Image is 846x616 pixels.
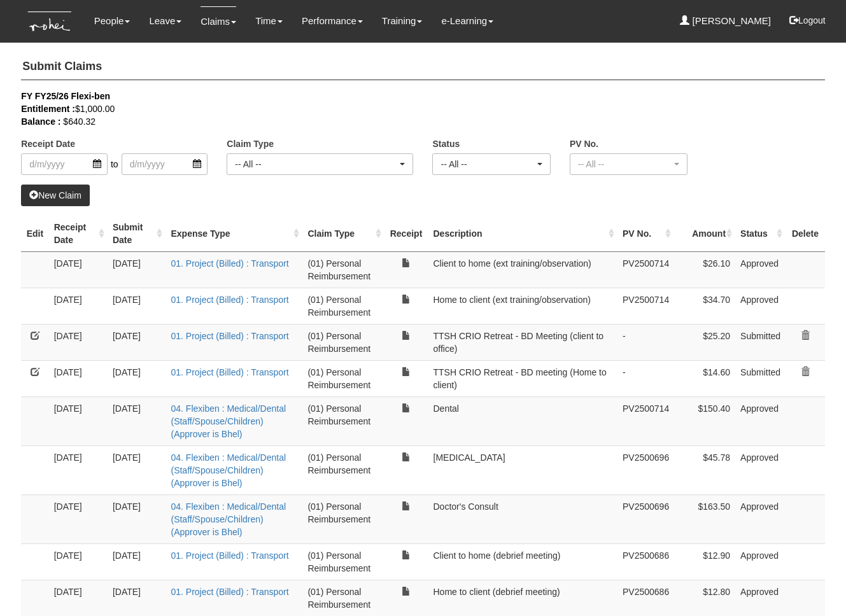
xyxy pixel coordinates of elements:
button: Logout [780,5,835,36]
td: [DATE] [108,360,166,396]
td: Dental [428,396,617,445]
a: 01. Project (Billed) : Transport [171,258,288,269]
a: New Claim [21,185,90,206]
th: Receipt [384,216,428,252]
td: (01) Personal Reimbursement [302,324,384,360]
td: $34.70 [674,288,735,324]
th: Delete [786,216,825,252]
div: $1,000.00 [21,102,806,115]
a: Leave [149,6,181,36]
td: PV2500696 [617,494,674,543]
td: (01) Personal Reimbursement [302,396,384,445]
td: TTSH CRIO Retreat - BD meeting (Home to client) [428,360,617,396]
td: (01) Personal Reimbursement [302,288,384,324]
label: Status [432,137,460,150]
td: [DATE] [49,494,108,543]
a: Claims [201,6,236,36]
td: [DATE] [108,580,166,616]
td: $150.40 [674,396,735,445]
a: 01. Project (Billed) : Transport [171,331,288,341]
td: (01) Personal Reimbursement [302,360,384,396]
td: TTSH CRIO Retreat - BD Meeting (client to office) [428,324,617,360]
td: $14.60 [674,360,735,396]
td: PV2500686 [617,580,674,616]
td: Home to client (debrief meeting) [428,580,617,616]
td: $163.50 [674,494,735,543]
th: Amount : activate to sort column ascending [674,216,735,252]
a: 01. Project (Billed) : Transport [171,367,288,377]
th: Receipt Date : activate to sort column ascending [49,216,108,252]
span: to [108,153,122,175]
td: [DATE] [49,360,108,396]
th: PV No. : activate to sort column ascending [617,216,674,252]
td: Approved [735,580,786,616]
td: Home to client (ext training/observation) [428,288,617,324]
label: Receipt Date [21,137,75,150]
th: Edit [21,216,48,252]
a: e-Learning [441,6,493,36]
td: Submitted [735,324,786,360]
th: Expense Type : activate to sort column ascending [166,216,302,252]
td: Approved [735,396,786,445]
a: 04. Flexiben : Medical/Dental (Staff/Spouse/Children) (Approver is Bhel) [171,403,286,439]
a: 01. Project (Billed) : Transport [171,295,288,305]
a: [PERSON_NAME] [680,6,771,36]
td: (01) Personal Reimbursement [302,251,384,288]
b: Balance : [21,116,60,127]
td: Approved [735,251,786,288]
td: [DATE] [49,251,108,288]
div: -- All -- [235,158,397,171]
td: (01) Personal Reimbursement [302,494,384,543]
td: [DATE] [108,494,166,543]
span: $640.32 [63,116,95,127]
td: $12.90 [674,543,735,580]
td: [DATE] [108,445,166,494]
div: -- All -- [578,158,672,171]
td: [DATE] [108,324,166,360]
td: [DATE] [108,543,166,580]
td: Submitted [735,360,786,396]
a: 01. Project (Billed) : Transport [171,550,288,561]
input: d/m/yyyy [122,153,208,175]
button: -- All -- [570,153,687,175]
td: [DATE] [108,396,166,445]
a: 01. Project (Billed) : Transport [171,587,288,597]
td: [MEDICAL_DATA] [428,445,617,494]
td: (01) Personal Reimbursement [302,543,384,580]
td: Client to home (ext training/observation) [428,251,617,288]
a: People [94,6,130,36]
td: - [617,360,674,396]
th: Submit Date : activate to sort column ascending [108,216,166,252]
div: -- All -- [441,158,534,171]
button: -- All -- [432,153,550,175]
th: Description : activate to sort column ascending [428,216,617,252]
th: Status : activate to sort column ascending [735,216,786,252]
td: $26.10 [674,251,735,288]
td: PV2500714 [617,288,674,324]
td: (01) Personal Reimbursement [302,580,384,616]
td: [DATE] [49,580,108,616]
td: $45.78 [674,445,735,494]
td: PV2500696 [617,445,674,494]
iframe: chat widget [793,565,833,603]
b: Entitlement : [21,104,75,114]
th: Claim Type : activate to sort column ascending [302,216,384,252]
a: Training [382,6,423,36]
td: [DATE] [108,251,166,288]
label: PV No. [570,137,598,150]
td: Doctor's Consult [428,494,617,543]
a: 04. Flexiben : Medical/Dental (Staff/Spouse/Children) (Approver is Bhel) [171,501,286,537]
td: [DATE] [49,324,108,360]
td: PV2500714 [617,396,674,445]
td: [DATE] [49,445,108,494]
td: [DATE] [49,288,108,324]
td: [DATE] [108,288,166,324]
button: -- All -- [227,153,413,175]
td: (01) Personal Reimbursement [302,445,384,494]
td: PV2500686 [617,543,674,580]
td: Approved [735,288,786,324]
h4: Submit Claims [21,54,825,80]
a: Performance [302,6,363,36]
td: Approved [735,445,786,494]
td: PV2500714 [617,251,674,288]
